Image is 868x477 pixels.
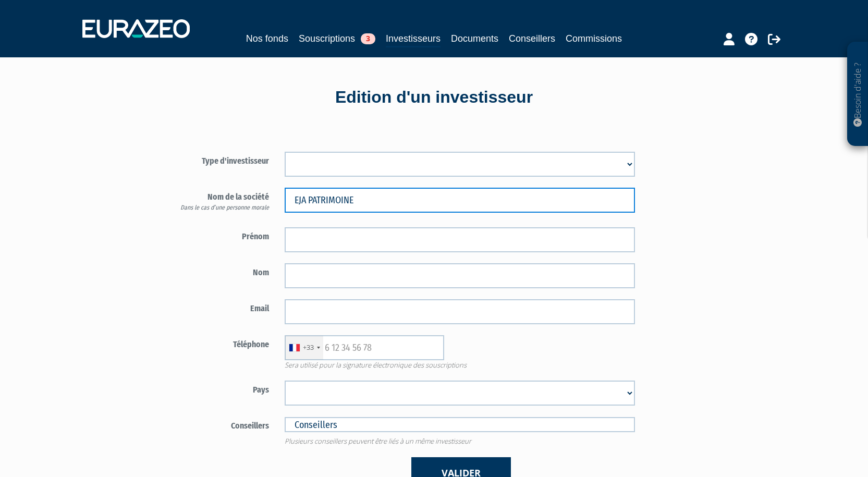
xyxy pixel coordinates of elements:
label: Pays [155,381,277,396]
img: 1732889491-logotype_eurazeo_blanc_rvb.png [82,19,190,38]
span: 3 [361,33,375,44]
a: Documents [451,31,498,46]
label: Téléphone [155,335,277,351]
label: Email [155,299,277,315]
div: Dans le cas d’une personne morale [163,203,270,212]
label: Nom [155,263,277,279]
label: Prénom [155,227,277,243]
a: Nos fonds [246,31,288,46]
div: France: +33 [285,336,323,360]
span: Plusieurs conseillers peuvent être liés à un même investisseur [277,436,643,446]
label: Conseillers [155,417,277,432]
p: Besoin d'aide ? [852,47,864,141]
div: +33 [303,343,314,352]
a: Investisseurs [386,31,441,47]
div: Edition d'un investisseur [137,85,731,109]
span: Sera utilisé pour la signature électronique des souscriptions [277,360,643,370]
label: Type d'investisseur [155,152,277,167]
label: Nom de la société [155,188,277,212]
a: Commissions [566,31,622,46]
input: 6 12 34 56 78 [285,335,444,360]
a: Souscriptions3 [299,31,375,46]
a: Conseillers [509,31,555,46]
